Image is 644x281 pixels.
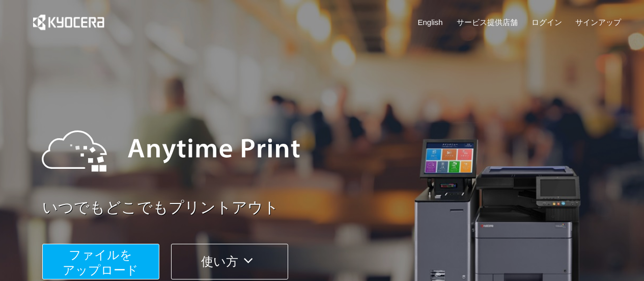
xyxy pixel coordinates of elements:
[457,17,518,28] a: サービス提供店舗
[575,17,621,28] a: サインアップ
[171,244,288,279] button: 使い方
[418,17,443,28] a: English
[63,248,138,277] span: ファイルを ​​アップロード
[531,17,562,28] a: ログイン
[42,197,628,219] a: いつでもどこでもプリントアウト
[42,244,159,279] button: ファイルを​​アップロード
